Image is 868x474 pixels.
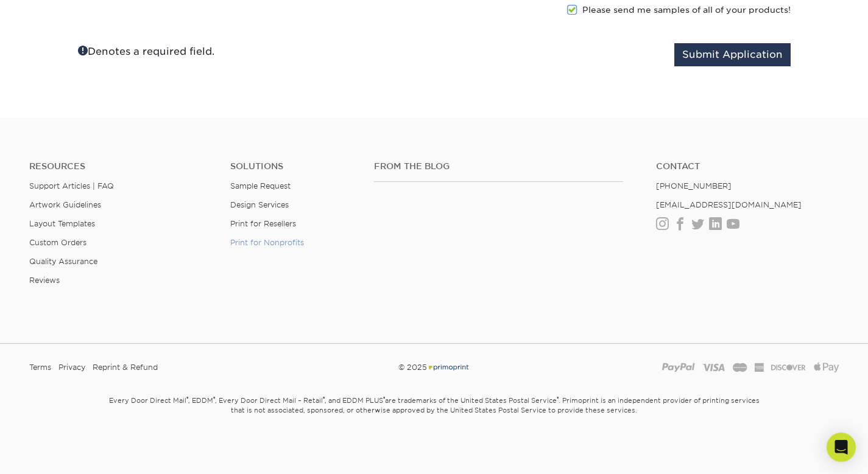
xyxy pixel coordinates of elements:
a: Layout Templates [29,219,95,228]
h4: Resources [29,161,212,172]
a: Privacy [58,358,85,377]
small: Every Door Direct Mail , EDDM , Every Door Direct Mail – Retail , and EDDM PLUS are trademarks of... [78,391,791,445]
a: Sample Request [230,181,291,190]
a: [EMAIL_ADDRESS][DOMAIN_NAME] [656,200,802,209]
a: Quality Assurance [29,257,97,266]
button: Submit Application [674,43,791,66]
label: Please send me samples of all of your products! [567,4,791,16]
div: © 2025 [296,358,572,377]
a: Print for Nonprofits [230,238,304,247]
div: Denotes a required field. [69,43,434,59]
a: Contact [656,161,839,172]
a: Terms [29,358,51,377]
a: Support Articles | FAQ [29,181,114,190]
sup: ® [323,396,325,402]
a: Custom Orders [29,238,86,247]
a: Design Services [230,200,289,209]
h4: From the Blog [374,161,623,172]
iframe: Google Customer Reviews [3,437,104,470]
a: Artwork Guidelines [29,200,101,209]
sup: ® [186,396,188,402]
h4: Solutions [230,161,356,172]
div: Open Intercom Messenger [827,433,856,462]
a: Reprint & Refund [93,358,158,377]
a: Reviews [29,276,60,285]
img: Primoprint [427,363,470,372]
sup: ® [557,396,559,402]
sup: ® [213,396,215,402]
a: [PHONE_NUMBER] [656,181,732,190]
a: Print for Resellers [230,219,296,228]
sup: ® [383,396,385,402]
